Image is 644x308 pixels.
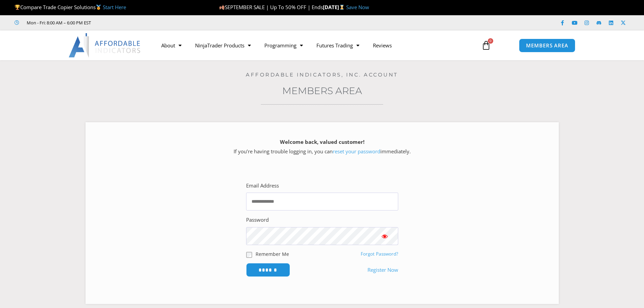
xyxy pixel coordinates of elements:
img: LogoAI | Affordable Indicators – NinjaTrader [69,33,141,58]
span: Compare Trade Copier Solutions [15,4,126,10]
img: 🏆 [15,5,20,10]
span: SEPTEMBER SALE | Up To 50% OFF | Ends [219,4,323,10]
button: Show password [371,227,398,245]
a: reset your password [333,148,380,155]
strong: [DATE] [323,4,346,10]
label: Email Address [246,181,279,191]
label: Password [246,215,269,225]
a: 0 [471,36,501,55]
a: Start Here [103,4,126,10]
img: 🥇 [96,5,101,10]
a: MEMBERS AREA [519,39,575,52]
span: 0 [488,38,493,44]
a: Programming [258,38,310,53]
iframe: Customer reviews powered by Trustpilot [100,19,202,26]
span: Mon - Fri: 8:00 AM – 6:00 PM EST [25,19,91,27]
a: Members Area [282,85,362,96]
a: Futures Trading [310,38,366,53]
img: 🍂 [219,5,224,10]
strong: Welcome back, valued customer! [280,138,364,145]
a: Register Now [367,265,398,275]
nav: Menu [154,38,474,53]
p: If you’re having trouble logging in, you can immediately. [97,137,547,156]
label: Remember Me [256,250,289,258]
a: Save Now [346,4,369,10]
a: About [154,38,188,53]
a: NinjaTrader Products [188,38,258,53]
span: MEMBERS AREA [526,43,568,48]
a: Affordable Indicators, Inc. Account [246,71,398,78]
a: Forgot Password? [361,251,398,257]
a: Reviews [366,38,399,53]
img: ⌛ [339,5,344,10]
